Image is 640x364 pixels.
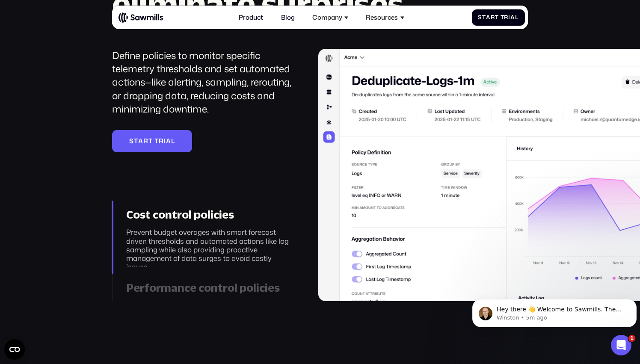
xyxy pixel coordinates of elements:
span: i [508,14,510,21]
span: a [138,137,143,145]
iframe: Intercom live chat [611,335,631,355]
div: Performance control policies [126,281,296,294]
span: r [143,137,148,145]
span: 1 [628,335,635,342]
a: Product [234,9,268,26]
a: StartTrial [112,130,192,152]
span: T [154,137,159,145]
p: Message from Winston, sent 5m ago [28,33,157,41]
div: Company [312,14,342,21]
div: Resources [361,9,409,26]
a: StartTrial [472,9,525,26]
span: l [515,14,519,21]
iframe: Intercom notifications message [469,281,640,341]
span: a [486,14,491,21]
div: Resources [366,14,398,21]
div: Company [308,9,353,26]
span: r [504,14,508,21]
span: i [164,137,166,145]
a: Blog [276,9,299,26]
span: t [148,137,153,145]
div: Cost control policies [126,208,296,221]
button: Open CMP widget [4,339,25,360]
div: Define policies to monitor specific telemetry thresholds and set automated actions—like alerting,... [112,49,296,116]
span: t [495,14,499,21]
span: S [129,137,134,145]
span: a [510,14,515,21]
span: t [134,137,138,145]
span: a [166,137,171,145]
span: S [478,14,482,21]
span: Hey there 👋 Welcome to Sawmills. The smart telemetry management platform that solves cost, qualit... [28,25,153,66]
span: T [501,14,504,21]
span: r [491,14,495,21]
div: Prevent budget overages with smart forecast-driven thresholds and automated actions like log samp... [126,228,296,271]
span: r [159,137,164,145]
span: l [171,137,175,145]
span: t [482,14,486,21]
